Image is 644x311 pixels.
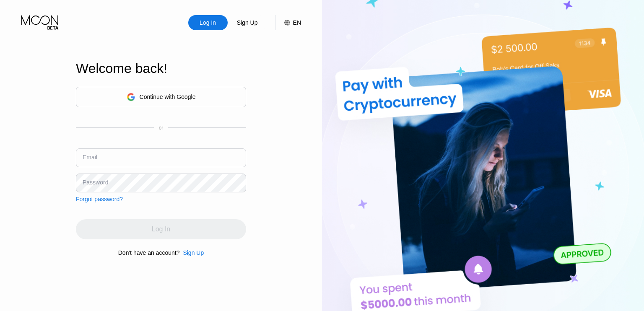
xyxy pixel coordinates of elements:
[159,125,164,131] div: or
[275,15,301,30] div: EN
[83,179,108,186] div: Password
[179,249,204,256] div: Sign Up
[118,249,180,256] div: Don't have an account?
[236,18,259,27] div: Sign Up
[76,87,246,107] div: Continue with Google
[228,15,267,30] div: Sign Up
[76,196,123,202] div: Forgot password?
[293,19,301,26] div: EN
[83,154,97,161] div: Email
[140,93,196,100] div: Continue with Google
[188,15,228,30] div: Log In
[76,61,246,76] div: Welcome back!
[183,249,204,256] div: Sign Up
[199,18,217,27] div: Log In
